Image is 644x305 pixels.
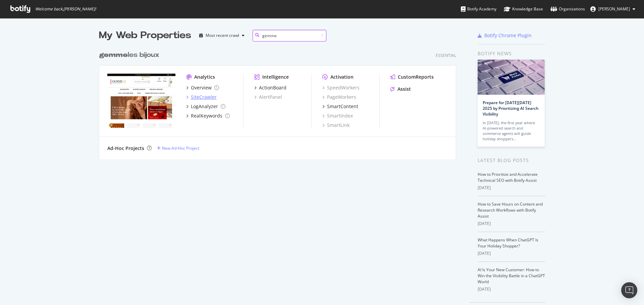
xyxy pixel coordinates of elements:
div: Latest Blog Posts [478,157,545,164]
img: gemmevintagejewelry.com [107,74,175,128]
a: Assist [390,86,411,92]
div: In [DATE], the first year where AI-powered search and commerce agents will guide holiday shoppers… [483,120,540,142]
a: AlertPanel [254,94,282,100]
b: gemme [99,52,128,58]
div: Essential [436,53,456,58]
div: Intelligence [262,74,289,80]
div: Open Intercom Messenger [621,282,637,298]
a: Botify Chrome Plugin [478,32,532,39]
div: Activation [330,74,354,80]
div: Most recent crawl [206,33,239,37]
div: SmartContent [327,103,358,110]
a: AI Is Your New Customer: How to Win the Visibility Battle in a ChatGPT World [478,267,545,285]
div: CustomReports [398,74,434,80]
a: How to Prioritize and Accelerate Technical SEO with Botify Assist [478,171,538,183]
div: les bijoux [99,50,159,60]
div: [DATE] [478,221,545,227]
button: [PERSON_NAME] [585,4,641,14]
a: SmartContent [322,103,358,110]
div: Overview [191,84,212,91]
a: RealKeywords [186,112,230,119]
a: SmartIndex [322,112,353,119]
img: Prepare for Black Friday 2025 by Prioritizing AI Search Visibility [478,60,545,95]
div: SiteCrawler [191,94,217,100]
a: New Ad-Hoc Project [157,145,199,151]
span: Olivier Job [598,6,630,12]
div: Organizations [550,6,585,12]
div: Botify Academy [461,6,496,12]
div: grid [99,42,462,159]
a: CustomReports [390,74,434,80]
div: Assist [397,86,411,92]
div: Analytics [194,74,215,80]
div: Botify news [478,50,545,57]
div: ActionBoard [259,84,286,91]
a: LogAnalyzer [186,103,225,110]
span: Welcome back, [PERSON_NAME] ! [35,6,96,12]
a: gemmeles bijoux [99,50,162,60]
a: How to Save Hours on Content and Research Workflows with Botify Assist [478,201,543,219]
div: RealKeywords [191,112,222,119]
div: Ad-Hoc Projects [107,145,144,152]
div: New Ad-Hoc Project [162,145,199,151]
div: Knowledge Base [504,6,543,12]
a: PageWorkers [322,94,356,100]
a: What Happens When ChatGPT Is Your Holiday Shopper? [478,237,538,249]
div: LogAnalyzer [191,103,218,110]
button: Most recent crawl [197,30,247,41]
a: SpeedWorkers [322,84,360,91]
div: Botify Chrome Plugin [484,32,532,39]
div: [DATE] [478,250,545,256]
div: [DATE] [478,286,545,292]
div: [DATE] [478,185,545,191]
a: SmartLink [322,122,350,129]
a: Overview [186,84,219,91]
div: My Web Properties [99,29,191,42]
a: SiteCrawler [186,94,217,100]
a: Prepare for [DATE][DATE] 2025 by Prioritizing AI Search Visibility [483,100,539,117]
input: Search [253,30,326,42]
a: ActionBoard [254,84,286,91]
